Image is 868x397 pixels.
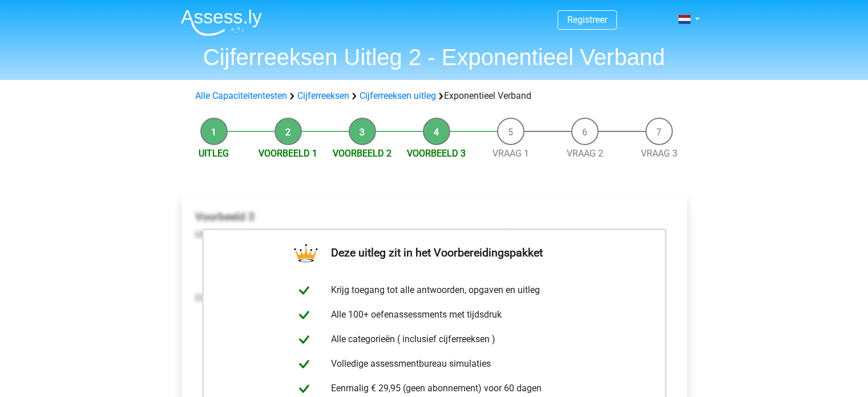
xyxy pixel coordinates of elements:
[191,89,678,103] div: Exponentieel Verband
[195,278,673,319] p: Dit patroon heeft de volgende basisvorm:
[259,148,317,159] a: Voorbeeld 1
[195,228,673,242] p: Uiteraard zijn dit soort patronen ook mogelijk met een gedeeld door patroon. Zie bijvoorbeeld:
[407,148,466,159] a: Voorbeeld 3
[360,90,436,101] a: Cijferreeksen uitleg
[641,148,677,159] a: Vraag 3
[195,90,287,101] a: Alle Capaciteitentesten
[199,148,229,159] a: Uitleg
[195,251,391,278] img: Exponential_Example_3_1.png
[195,328,391,386] img: Exponential_Example_3_2.png
[195,210,255,223] b: Voorbeeld 3
[181,9,262,36] img: Assessly
[567,14,607,25] a: Registreer
[492,148,529,159] a: Vraag 1
[567,148,603,159] a: Vraag 2
[333,148,391,159] a: Voorbeeld 2
[172,43,697,71] h1: Cijferreeksen Uitleg 2 - Exponentieel Verband
[297,90,349,101] a: Cijferreeksen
